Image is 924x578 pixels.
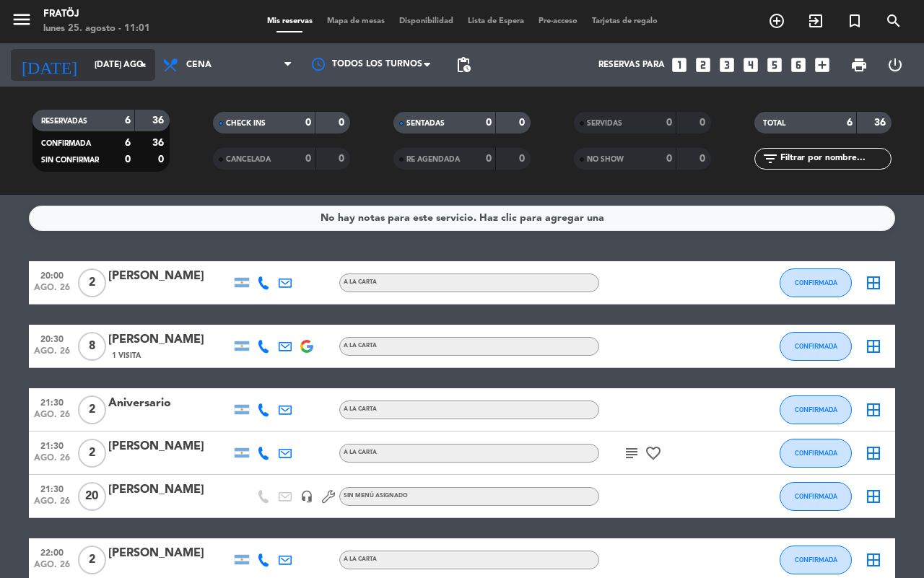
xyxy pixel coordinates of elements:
[34,266,70,283] span: 20:00
[125,138,131,148] strong: 6
[585,17,665,25] span: Tarjetas de regalo
[598,60,665,70] span: Reservas para
[125,154,131,165] strong: 0
[780,482,852,511] button: CONFIRMADA
[886,56,904,74] i: power_settings_new
[152,138,167,148] strong: 36
[406,156,460,163] span: RE AGENDADA
[795,556,837,564] span: CONFIRMADA
[865,338,882,355] i: border_all
[344,493,408,499] span: Sin menú asignado
[768,12,785,30] i: add_circle_outline
[339,118,347,128] strong: 0
[718,56,736,74] i: looks_3
[780,332,852,361] button: CONFIRMADA
[300,340,313,353] img: google-logo.png
[78,395,106,424] span: 2
[186,60,212,70] span: Cena
[226,120,266,127] span: CHECK INS
[34,480,70,496] span: 21:30
[339,154,347,164] strong: 0
[795,342,837,350] span: CONFIRMADA
[125,115,131,126] strong: 6
[666,118,672,128] strong: 0
[486,118,492,128] strong: 0
[305,154,311,164] strong: 0
[108,481,231,499] div: [PERSON_NAME]
[344,406,377,412] span: A LA CARTA
[694,56,712,74] i: looks_two
[78,439,106,468] span: 2
[795,279,837,286] span: CONFIRMADA
[587,120,622,127] span: SERVIDAS
[34,410,70,426] span: ago. 26
[108,267,231,286] div: [PERSON_NAME]
[865,551,882,569] i: border_all
[260,17,320,25] span: Mis reservas
[623,445,640,462] i: subject
[158,154,167,165] strong: 0
[741,56,760,74] i: looks_4
[43,22,150,36] div: lunes 25. agosto - 11:01
[34,437,70,453] span: 21:30
[34,453,70,470] span: ago. 26
[850,56,868,74] span: print
[320,17,392,25] span: Mapa de mesas
[885,12,902,30] i: search
[670,56,689,74] i: looks_one
[519,154,528,164] strong: 0
[846,12,863,30] i: turned_in_not
[108,330,231,349] div: [PERSON_NAME]
[762,150,779,167] i: filter_list
[34,283,70,299] span: ago. 26
[763,120,785,127] span: TOTAL
[587,156,624,163] span: NO SHOW
[34,330,70,346] span: 20:30
[321,210,604,227] div: No hay notas para este servicio. Haz clic para agregar una
[455,56,472,74] span: pending_actions
[645,445,662,462] i: favorite_border
[780,268,852,297] button: CONFIRMADA
[486,154,492,164] strong: 0
[108,394,231,413] div: Aniversario
[112,350,141,362] span: 1 Visita
[392,17,461,25] span: Disponibilidad
[865,401,882,419] i: border_all
[847,118,853,128] strong: 6
[78,546,106,574] span: 2
[865,488,882,505] i: border_all
[134,56,152,74] i: arrow_drop_down
[78,482,106,511] span: 20
[813,56,832,74] i: add_box
[865,274,882,292] i: border_all
[780,395,852,424] button: CONFIRMADA
[344,450,377,455] span: A LA CARTA
[699,118,708,128] strong: 0
[226,156,271,163] span: CANCELADA
[795,492,837,500] span: CONFIRMADA
[43,7,150,22] div: Fratöj
[874,118,889,128] strong: 36
[41,140,91,147] span: CONFIRMADA
[780,546,852,574] button: CONFIRMADA
[789,56,808,74] i: looks_6
[344,279,377,285] span: A LA CARTA
[531,17,585,25] span: Pre-acceso
[108,437,231,456] div: [PERSON_NAME]
[34,543,70,560] span: 22:00
[461,17,531,25] span: Lista de Espera
[780,439,852,468] button: CONFIRMADA
[795,449,837,457] span: CONFIRMADA
[34,346,70,363] span: ago. 26
[152,115,167,126] strong: 36
[765,56,784,74] i: looks_5
[344,556,377,562] span: A LA CARTA
[34,496,70,513] span: ago. 26
[41,118,87,125] span: RESERVADAS
[795,406,837,413] span: CONFIRMADA
[519,118,528,128] strong: 0
[865,445,882,462] i: border_all
[877,43,913,87] div: LOG OUT
[779,151,891,167] input: Filtrar por nombre...
[666,154,672,164] strong: 0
